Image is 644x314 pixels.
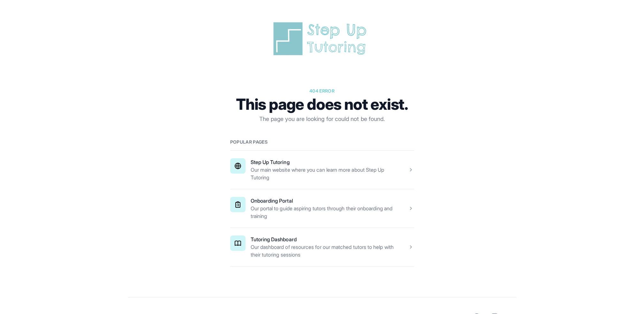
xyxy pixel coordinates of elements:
[230,139,414,145] h2: Popular pages
[230,88,414,94] p: 404 error
[251,159,290,165] a: Step Up Tutoring
[271,20,373,57] img: Step Up Tutoring horizontal logo
[230,97,414,112] h1: This page does not exist.
[251,198,293,204] a: Onboarding Portal
[230,115,414,123] p: The page you are looking for could not be found.
[251,236,297,243] a: Tutoring Dashboard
